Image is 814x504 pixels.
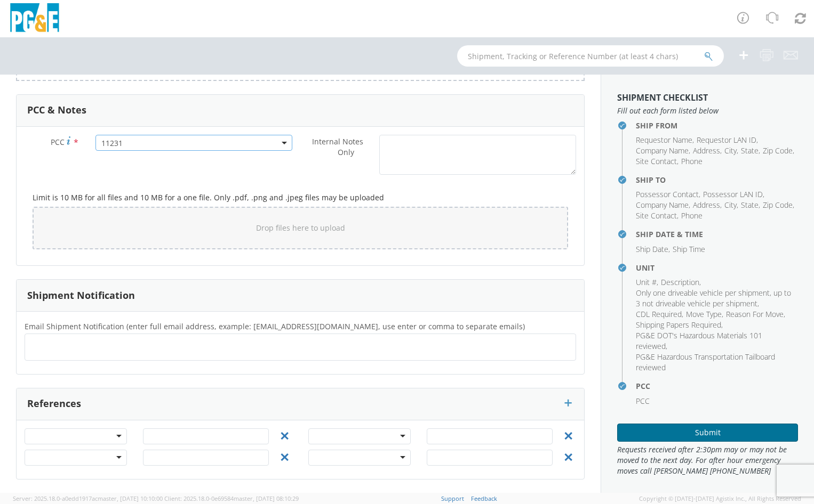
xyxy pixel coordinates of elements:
li: , [741,145,760,156]
span: Email Shipment Notification (enter full email address, example: jdoe01@agistix.com, use enter or ... [25,321,525,331]
span: Requestor LAN ID [697,135,756,145]
span: Fill out each form listed below [617,105,798,116]
span: Ship Time [673,244,705,254]
a: Support [441,494,464,502]
span: Unit # [636,277,657,287]
span: PG&E DOT's Hazardous Materials 101 reviewed [636,330,762,351]
span: Address [693,200,720,210]
li: , [697,135,758,145]
span: PCC [636,396,650,406]
span: master, [DATE] 08:10:29 [234,494,299,502]
li: , [636,156,679,167]
span: Server: 2025.18.0-a0edd1917ac [13,494,163,502]
span: Requestor Name [636,135,692,145]
span: Phone [681,156,703,166]
li: , [763,145,794,156]
li: , [636,320,723,330]
span: City [724,145,737,156]
li: , [693,145,722,156]
span: Internal Notes Only [312,136,363,157]
span: 11231 [95,135,292,151]
span: Company Name [636,145,689,156]
h4: Ship From [636,121,798,129]
span: Description [661,277,699,287]
span: Only one driveable vehicle per shipment, up to 3 not driveable vehicle per shipment [636,288,791,308]
li: , [661,277,701,288]
span: Drop files here to upload [256,223,345,233]
li: , [636,135,694,145]
span: Requests received after 2:30pm may or may not be moved to the next day. For after hour emergency ... [617,444,798,476]
span: Move Type [686,309,722,319]
li: , [726,309,785,320]
span: Zip Code [763,200,793,210]
li: , [741,200,760,210]
h4: Ship Date & Time [636,230,798,238]
li: , [636,277,658,288]
li: , [693,200,722,210]
a: Feedback [471,494,497,502]
h3: PCC & Notes [27,105,86,116]
input: Shipment, Tracking or Reference Number (at least 4 chars) [457,45,724,67]
li: , [703,189,764,200]
span: PG&E Hazardous Transportation Tailboard reviewed [636,352,775,372]
span: Phone [681,210,703,221]
li: , [636,309,683,320]
span: Zip Code [763,145,793,156]
li: , [636,189,700,200]
li: , [636,330,795,352]
button: Submit [617,424,798,442]
li: , [763,200,794,210]
h4: Unit [636,264,798,272]
h4: Ship To [636,176,798,184]
img: pge-logo-06675f144f4cfa6a6814.png [8,3,61,35]
span: master, [DATE] 10:10:00 [98,494,163,502]
li: , [636,210,679,221]
span: CDL Required [636,309,682,319]
li: , [636,200,690,210]
h3: Shipment Notification [27,290,135,301]
h3: References [27,399,81,409]
span: Copyright © [DATE]-[DATE] Agistix Inc., All Rights Reserved [639,494,801,503]
li: , [724,200,738,210]
span: Site Contact [636,210,677,221]
span: Company Name [636,200,689,210]
span: Client: 2025.18.0-0e69584 [164,494,299,502]
span: State [741,200,759,210]
li: , [686,309,723,320]
span: State [741,145,759,156]
span: Address [693,145,720,156]
li: , [636,288,795,309]
span: PCC [51,137,65,147]
h5: Limit is 10 MB for all files and 10 MB for a one file. Only .pdf, .png and .jpeg files may be upl... [33,193,568,201]
strong: Shipment Checklist [617,92,708,103]
span: Reason For Move [726,309,784,319]
span: Shipping Papers Required [636,320,721,330]
span: Possessor Contact [636,189,699,199]
span: City [724,200,737,210]
li: , [636,244,670,255]
span: 11231 [101,138,286,148]
span: Site Contact [636,156,677,166]
span: Possessor LAN ID [703,189,763,199]
h4: PCC [636,382,798,390]
span: Ship Date [636,244,668,254]
li: , [636,145,690,156]
li: , [724,145,738,156]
